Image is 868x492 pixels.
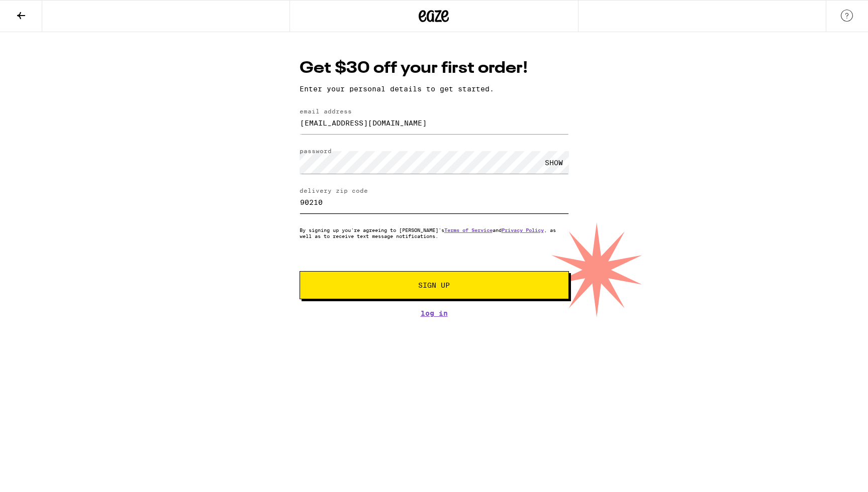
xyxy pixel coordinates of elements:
label: password [300,148,332,154]
p: Enter your personal details to get started. [300,85,569,93]
h1: Get $30 off your first order! [300,57,569,80]
div: SHOW [539,151,569,174]
span: Sign Up [418,282,450,289]
input: delivery zip code [300,191,569,213]
label: email address [300,108,352,114]
a: Terms of Service [444,227,493,233]
label: delivery zip code [300,187,368,194]
a: Privacy Policy [502,227,544,233]
a: Log In [300,309,569,317]
button: Sign Up [300,271,569,299]
p: By signing up you're agreeing to [PERSON_NAME]'s and , as well as to receive text message notific... [300,227,569,239]
span: Hi. Need any help? [6,7,72,15]
input: email address [300,111,569,134]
